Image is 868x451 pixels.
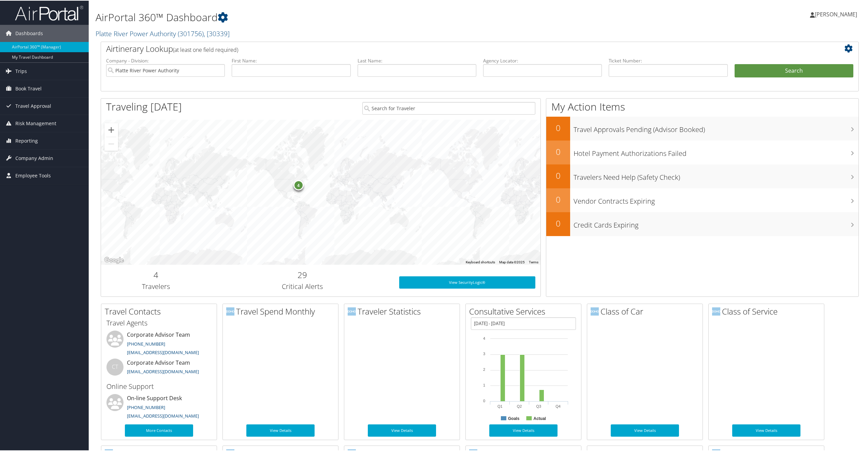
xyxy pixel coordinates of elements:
h2: Consultative Services [469,305,581,317]
img: Google [103,255,125,264]
img: airportal-logo.png [15,4,83,20]
li: Corporate Advisor Team [103,358,215,380]
h3: Travel Agents [106,318,212,327]
span: (at least one field required) [173,45,238,53]
span: Travel Approval [15,97,51,114]
a: Platte River Power Authority [96,28,230,38]
span: Dashboards [15,24,43,41]
h3: Online Support [106,381,212,391]
span: Risk Management [15,114,56,131]
h2: Travel Contacts [105,305,217,317]
text: Actual [533,416,546,420]
label: Ticket Number: [609,57,727,63]
text: Q4 [555,404,561,408]
a: View Details [489,424,558,436]
button: Search [735,63,853,77]
label: Agency Locator: [483,57,602,63]
span: [PERSON_NAME] [815,10,857,17]
div: 4 [293,179,303,189]
img: domo-logo.png [712,307,720,315]
tspan: 4 [483,336,485,340]
img: domo-logo.png [591,307,599,315]
span: ( 301756 ) [178,28,204,38]
a: 0Credit Cards Expiring [546,212,858,235]
span: Employee Tools [15,166,51,184]
a: [PERSON_NAME] [810,3,864,24]
h2: 0 [546,169,570,181]
h1: My Action Items [546,99,858,113]
span: Company Admin [15,149,53,166]
button: Keyboard shortcuts [466,259,495,264]
h3: Vendor Contracts Expiring [574,192,858,205]
button: Zoom in [104,122,118,136]
a: View SecurityLogic® [399,276,535,288]
a: [EMAIL_ADDRESS][DOMAIN_NAME] [127,349,199,355]
img: domo-logo.png [348,307,356,315]
h2: 0 [546,121,570,133]
h2: Class of Service [712,305,824,317]
button: Zoom out [104,136,118,150]
h2: Traveler Statistics [348,305,460,317]
text: Q1 [497,404,503,408]
span: Map data ©2025 [499,260,525,263]
text: Q2 [517,404,522,408]
h2: 0 [546,217,570,229]
h2: 29 [216,268,389,280]
a: View Details [732,424,800,436]
label: First Name: [232,57,350,63]
h3: Hotel Payment Authorizations Failed [574,145,858,158]
a: 0Hotel Payment Authorizations Failed [546,140,858,164]
a: 0Travel Approvals Pending (Advisor Booked) [546,116,858,140]
tspan: 0 [483,398,485,402]
h3: Travelers Need Help (Safety Check) [574,169,858,181]
h2: Airtinerary Lookup [106,42,790,54]
h2: 4 [106,268,206,280]
span: , [ 30339 ] [204,28,230,38]
span: Trips [15,62,27,79]
span: Reporting [15,132,38,149]
label: Company - Division: [106,57,225,63]
h3: Critical Alerts [216,281,389,291]
a: More Contacts [125,424,193,436]
a: [EMAIL_ADDRESS][DOMAIN_NAME] [127,368,199,374]
a: View Details [368,424,436,436]
a: [EMAIL_ADDRESS][DOMAIN_NAME] [127,412,199,418]
h2: Class of Car [591,305,703,317]
input: Search for Traveler [362,101,535,114]
h3: Travelers [106,281,206,291]
a: Open this area in Google Maps (opens a new window) [103,255,125,264]
a: 0Travelers Need Help (Safety Check) [546,164,858,188]
h2: Travel Spend Monthly [226,305,338,317]
label: Last Name: [358,57,476,63]
tspan: 3 [483,351,485,355]
a: View Details [246,424,315,436]
h3: Travel Approvals Pending (Advisor Booked) [574,121,858,134]
h2: 0 [546,193,570,205]
a: Terms (opens in new tab) [529,260,538,263]
text: Q3 [536,404,541,408]
h1: Traveling [DATE] [106,99,182,113]
div: CT [106,358,124,375]
a: View Details [611,424,679,436]
text: Goals [508,416,520,420]
h3: Credit Cards Expiring [574,216,858,229]
li: Corporate Advisor Team [103,330,215,358]
h2: 0 [546,145,570,157]
a: [PHONE_NUMBER] [127,340,165,346]
h1: AirPortal 360™ Dashboard [96,10,608,24]
li: On-line Support Desk [103,393,215,421]
img: domo-logo.png [226,307,234,315]
tspan: 1 [483,382,485,387]
a: 0Vendor Contracts Expiring [546,188,858,212]
span: Book Travel [15,79,42,97]
a: [PHONE_NUMBER] [127,404,165,410]
tspan: 2 [483,367,485,371]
